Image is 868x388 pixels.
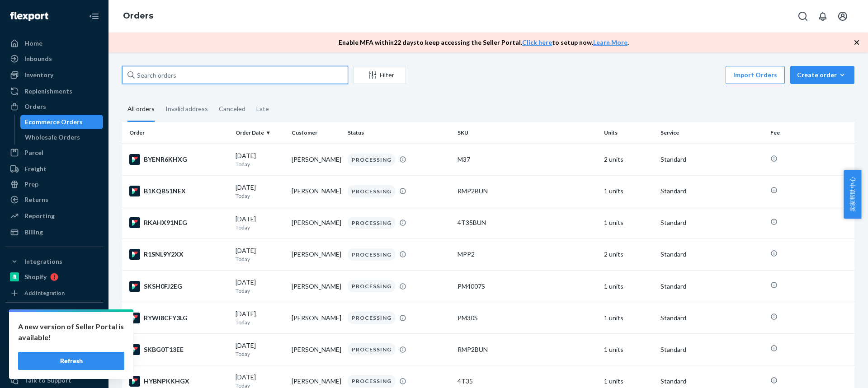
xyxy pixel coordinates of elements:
div: PROCESSING [348,312,396,324]
a: Prep [5,177,103,192]
img: Flexport logo [10,12,48,21]
div: [DATE] [236,309,284,326]
p: 如果您遇到了任何的问题或对我们的平台有任何疑问，最好的办法是联系我们的客服。 [14,81,203,107]
div: Late [256,97,269,121]
td: [PERSON_NAME] [288,175,344,207]
p: Standard [660,250,763,259]
div: SKSH0FJ2EG [129,281,228,292]
div: RMP2BUN [458,187,597,196]
button: Open Search Box [794,7,812,25]
div: Reporting [24,211,55,220]
div: Inbounds [24,54,52,63]
td: [PERSON_NAME] [288,144,344,175]
div: All orders [127,97,155,122]
td: 1 units [600,302,656,334]
div: 4T35BUN [458,218,597,227]
th: Fee [767,122,854,144]
a: Learn More [593,38,627,46]
a: Freight [5,162,103,176]
td: 1 units [600,334,656,365]
p: Today [236,160,284,168]
td: [PERSON_NAME] [288,302,344,334]
a: Settings [5,358,103,372]
p: A new version of Seller Portal is available! [18,321,124,343]
a: Orders [123,11,153,21]
div: Returns [24,195,48,204]
th: Status [344,122,454,144]
button: Refresh [18,352,124,370]
a: Parcel [5,145,103,160]
div: Customer [292,129,340,136]
a: Inventory [5,68,103,82]
div: B1KQB51NEX [129,186,228,196]
th: Order [122,122,232,144]
td: [PERSON_NAME] [288,207,344,238]
div: PROCESSING [348,154,396,166]
p: Today [236,255,284,263]
td: 1 units [600,271,656,302]
button: Integrations [5,254,103,269]
a: Walmart Fast Tags [5,325,103,340]
td: [PERSON_NAME] [288,238,344,270]
div: R1SNL9Y2XX [129,249,228,260]
button: Open notifications [814,7,832,25]
div: [DATE] [236,278,284,295]
div: SKBG0T13EE [129,344,228,355]
div: 358 如何在Deliverr提交并跟踪客服请求？ [14,18,203,48]
div: PROCESSING [348,343,396,355]
a: Billing [5,225,103,239]
a: Home [5,36,103,51]
button: Open account menu [834,7,852,25]
th: Units [600,122,656,144]
button: Fast Tags [5,310,103,324]
a: Talk to Support [5,373,103,388]
td: 2 units [600,238,656,270]
div: Add Integration [24,289,65,297]
a: Wholesale Orders [20,130,104,145]
div: PM30S [458,313,597,323]
div: PROCESSING [348,375,396,387]
div: HYBNPKKHGX [129,376,228,387]
div: Create order [797,70,848,79]
p: Standard [660,187,763,196]
p: Today [236,287,284,295]
p: 提供准确的信息可以帮助客服团队将您的问题分配给正确的人员，并缩短解决问题的时间： [14,160,203,186]
button: Import Orders [726,66,785,84]
div: Talk to Support [24,376,71,385]
div: PROCESSING [348,217,396,229]
div: RYWI8CFY3LG [129,313,228,323]
div: Orders [24,102,46,111]
div: PROCESSING [348,280,396,292]
a: Inbounds [5,51,103,66]
button: Close Navigation [85,7,103,25]
p: Standard [660,155,763,164]
td: 1 units [600,175,656,207]
a: [URL][DOMAIN_NAME] [122,122,202,132]
td: [PERSON_NAME] [288,334,344,365]
span: 卖家帮助中心 [844,170,861,219]
div: Prep [24,180,38,189]
p: Standard [660,218,763,227]
p: 您也可以访问“卖家帮助中心”的其他资源： [14,304,203,330]
a: Orders [5,99,103,114]
button: Create order [790,66,854,84]
th: Service [657,122,767,144]
div: Canceled [219,97,245,121]
div: Inventory [24,70,53,79]
td: 2 units [600,144,656,175]
p: Enable MFA within 22 days to keep accessing the Seller Portal. to setup now. . [339,38,629,47]
div: Home [24,39,42,48]
p: Today [236,350,284,358]
a: Reporting [5,209,103,223]
th: SKU [454,122,600,144]
td: [PERSON_NAME] [288,271,344,302]
ol: breadcrumbs [116,3,160,29]
a: Shopify [5,270,103,284]
div: [DATE] [236,183,284,200]
div: Billing [24,228,43,237]
div: Wholesale Orders [25,133,80,142]
div: [DATE] [236,151,284,168]
div: PROCESSING [348,185,396,197]
div: RKAHX91NEG [129,217,228,228]
div: PM4007S [458,282,597,291]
